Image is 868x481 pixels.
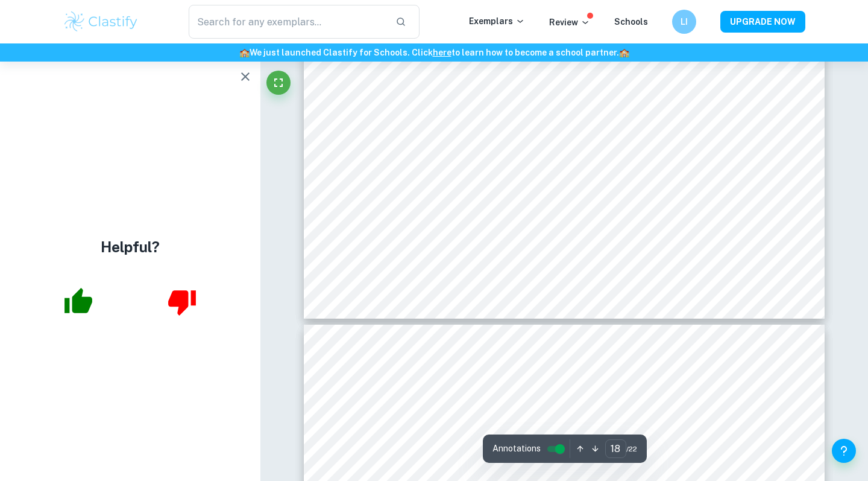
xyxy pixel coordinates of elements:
h6: We just launched Clastify for Schools. Click to learn how to become a school partner. [2,46,866,59]
button: Fullscreen [266,71,291,95]
img: Clastify logo [63,10,139,34]
span: 🏫 [619,48,629,57]
p: Exemplars [469,14,525,28]
p: Review [549,16,590,29]
a: Schools [614,17,648,27]
button: LI [672,10,696,34]
h4: Helpful? [101,236,160,258]
input: Search for any exemplars... [189,5,386,39]
span: 🏫 [239,48,250,57]
button: UPGRADE NOW [720,11,805,33]
span: / 22 [626,444,637,454]
a: here [433,48,451,57]
h6: LI [678,15,691,28]
span: Annotations [492,442,541,455]
button: Help and Feedback [832,439,856,463]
